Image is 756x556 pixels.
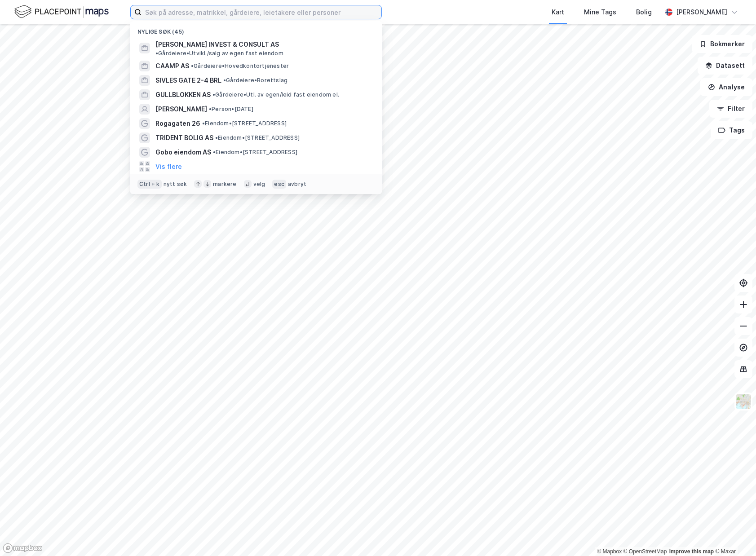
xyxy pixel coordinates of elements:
[711,513,756,556] iframe: Chat Widget
[698,57,752,75] button: Datasett
[212,91,339,98] span: Gårdeiere • Utl. av egen/leid fast eiendom el.
[253,181,265,188] div: velg
[597,548,622,555] a: Mapbox
[141,5,381,19] input: Søk på adresse, matrikkel, gårdeiere, leietakere eller personer
[3,543,42,553] a: Mapbox homepage
[288,181,306,188] div: avbryt
[700,78,752,96] button: Analyse
[711,513,756,556] div: Kontrollprogram for chat
[669,548,714,555] a: Improve this map
[215,134,300,141] span: Eiendom • [STREET_ADDRESS]
[202,120,287,127] span: Eiendom • [STREET_ADDRESS]
[223,77,226,84] span: •
[155,61,189,71] span: CAAMP AS
[213,181,236,188] div: markere
[623,548,667,555] a: OpenStreetMap
[213,149,297,156] span: Eiendom • [STREET_ADDRESS]
[155,39,279,50] span: [PERSON_NAME] INVEST & CONSULT AS
[692,35,752,53] button: Bokmerker
[223,77,287,84] span: Gårdeiere • Borettslag
[164,181,187,188] div: nytt søk
[636,7,652,18] div: Bolig
[213,149,216,155] span: •
[191,62,194,69] span: •
[676,7,727,18] div: [PERSON_NAME]
[212,91,215,98] span: •
[552,7,564,18] div: Kart
[155,89,211,100] span: GULLBLOKKEN AS
[155,50,283,57] span: Gårdeiere • Utvikl./salg av egen fast eiendom
[155,104,207,115] span: [PERSON_NAME]
[709,100,752,118] button: Filter
[130,21,382,37] div: Nylige søk (45)
[14,4,109,20] img: logo.f888ab2527a4732fd821a326f86c7f29.svg
[155,118,200,129] span: Rogagaten 26
[155,50,158,57] span: •
[137,180,162,189] div: Ctrl + k
[155,75,221,86] span: SIVLES GATE 2-4 BRL
[711,121,752,139] button: Tags
[209,106,253,113] span: Person • [DATE]
[155,161,182,172] button: Vis flere
[155,147,211,158] span: Gobo eiendom AS
[209,106,212,112] span: •
[202,120,205,127] span: •
[584,7,616,18] div: Mine Tags
[215,134,218,141] span: •
[191,62,289,70] span: Gårdeiere • Hovedkontortjenester
[735,393,752,410] img: Z
[272,180,286,189] div: esc
[155,132,213,143] span: TRIDENT BOLIG AS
